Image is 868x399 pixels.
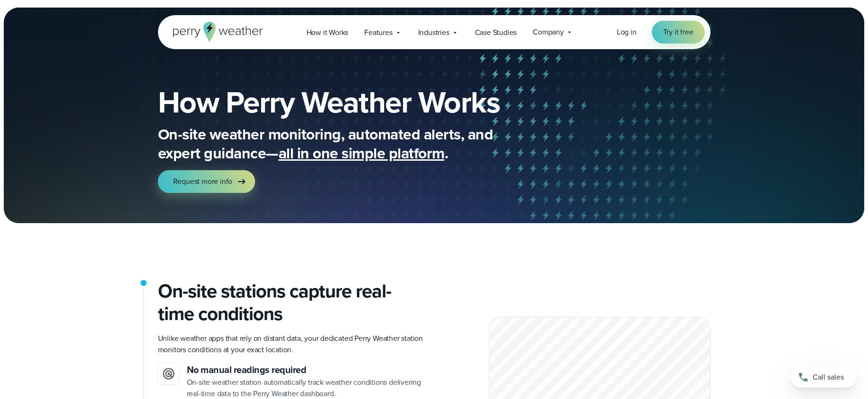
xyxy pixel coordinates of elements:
[187,363,427,377] h3: No manual readings required
[652,21,705,43] a: Try it free
[533,26,564,38] span: Company
[663,26,693,38] span: Try it free
[298,23,357,42] a: How it Works
[475,27,517,38] span: Case Studies
[158,125,536,163] p: On-site weather monitoring, automated alerts, and expert guidance— .
[617,26,637,38] a: Log in
[813,372,844,383] span: Call sales
[158,87,569,117] h1: How Perry Weather Works
[418,27,449,38] span: Industries
[158,333,427,356] p: Unlike weather apps that rely on distant data, your dedicated Perry Weather station monitors cond...
[158,280,427,325] h2: On-site stations capture real-time conditions
[158,170,255,193] a: Request more info
[790,367,857,388] a: Call sales
[279,142,445,165] span: all in one simple platform
[364,27,392,38] span: Features
[467,23,525,42] a: Case Studies
[617,26,637,37] span: Log in
[173,176,233,187] span: Request more info
[307,27,349,38] span: How it Works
